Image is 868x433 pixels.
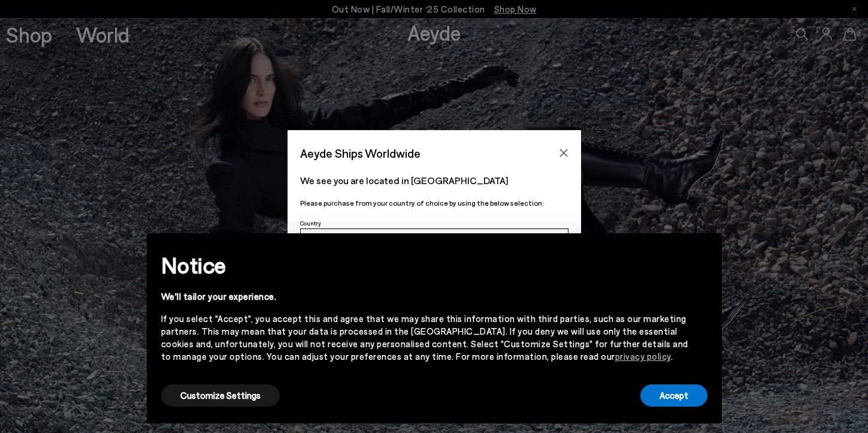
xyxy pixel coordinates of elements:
a: privacy policy [615,351,671,362]
div: We'll tailor your experience. [161,290,688,303]
div: If you select "Accept", you accept this and agree that we may share this information with third p... [161,312,688,363]
button: Close [555,144,573,162]
span: Aeyde Ships Worldwide [300,143,421,164]
button: Accept [640,384,707,407]
p: Please purchase from your country of choice by using the below selection: [300,197,568,209]
h2: Notice [161,249,688,281]
p: We see you are located in [GEOGRAPHIC_DATA] [300,173,568,188]
span: × [698,242,707,260]
button: Customize Settings [161,384,280,407]
span: Country [300,219,321,227]
button: Close this notice [688,237,717,266]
